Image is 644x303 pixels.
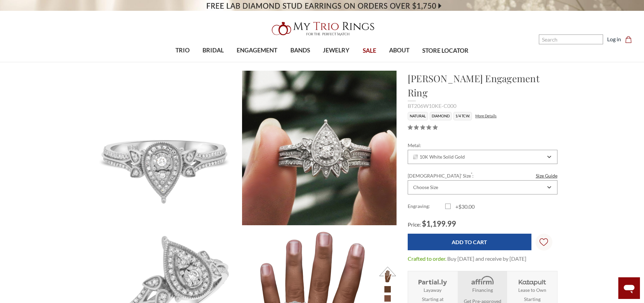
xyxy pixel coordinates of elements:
[187,18,457,40] a: My Trio Rings
[416,40,475,62] a: STORE LOCATOR
[408,172,557,179] label: [DEMOGRAPHIC_DATA]' Size :
[413,185,438,190] div: Choose Size
[539,34,603,44] input: Search
[447,255,526,263] dd: Buy [DATE] and receive by [DATE]
[417,275,448,287] img: Layaway
[445,203,483,211] label: +$30.00
[316,40,356,62] a: JEWELRY
[467,275,498,287] img: Affirm
[475,114,497,118] a: More Details
[408,150,557,164] div: Combobox
[297,62,304,62] button: submenu toggle
[333,62,340,62] button: submenu toggle
[424,286,442,294] strong: Layaway
[536,172,557,179] a: Size Guide
[196,40,230,62] a: BRIDAL
[408,255,446,263] dt: Crafted to order.
[202,46,224,55] span: BRIDAL
[396,62,403,62] button: submenu toggle
[254,62,260,62] button: submenu toggle
[518,286,546,294] strong: Lease to Own
[413,154,465,160] span: 10K White Solid Gold
[284,40,316,62] a: BANDS
[422,46,469,55] span: STORE LOCATOR
[210,62,217,62] button: submenu toggle
[323,46,350,55] span: JEWELRY
[625,36,632,43] svg: cart.cart_preview
[607,35,621,43] a: Log in
[430,112,452,120] li: Diamond
[408,142,557,149] label: Metal:
[87,71,242,225] img: Photo of Edith 1/4 cttw Pear Cut Engagement Ring 10K White Gold [BT206WE-C000]
[230,40,284,62] a: ENGAGEMENT
[389,46,409,55] span: ABOUT
[290,46,310,55] span: BANDS
[472,286,493,294] strong: Financing
[517,275,548,287] img: Katapult
[237,46,277,55] span: ENGAGEMENT
[625,35,636,43] a: Cart with 0 items
[169,40,196,62] a: TRIO
[408,112,428,120] li: Natural
[179,62,186,62] button: submenu toggle
[363,46,376,55] span: SALE
[408,102,557,110] div: BT206W10KE-C000
[356,40,382,62] a: SALE
[175,46,190,55] span: TRIO
[540,217,548,267] svg: Wish Lists
[242,71,397,225] img: Photo of Edith 1/4 cttw Pear Cut Engagement Ring 10K White Gold [BT206WE-C000]
[408,234,531,250] input: Add to Cart
[422,219,456,228] span: $1,199.99
[383,40,416,62] a: ABOUT
[453,112,472,120] li: 1/4 TCW.
[268,18,376,40] img: My Trio Rings
[535,234,552,251] a: Wish Lists
[408,203,445,211] label: Engraving:
[408,221,421,228] span: Price:
[408,71,557,100] h1: [PERSON_NAME] Engagement Ring
[408,180,557,194] div: Combobox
